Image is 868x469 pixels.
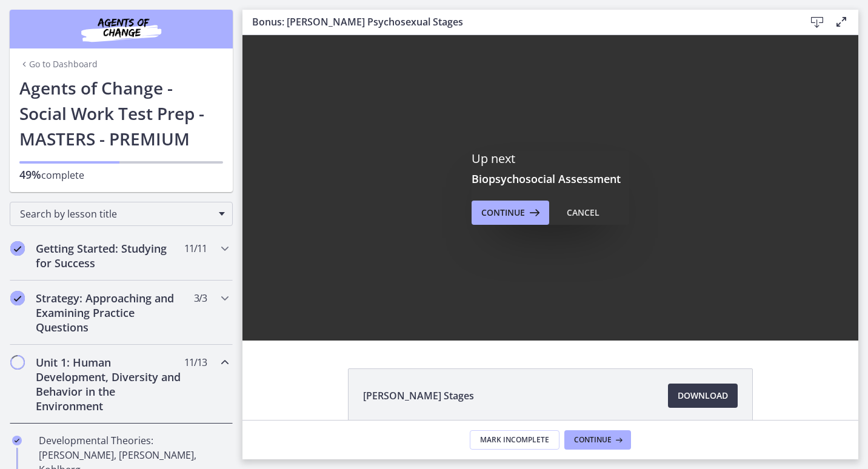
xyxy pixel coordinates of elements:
[19,167,41,182] span: 49%
[678,388,728,403] span: Download
[12,436,22,445] i: Completed
[194,291,207,305] span: 3 / 3
[19,167,223,182] p: complete
[10,291,25,305] i: Completed
[574,435,612,445] span: Continue
[10,202,233,226] div: Search by lesson title
[363,388,474,403] span: [PERSON_NAME] Stages
[472,151,629,167] p: Up next
[20,207,213,221] span: Search by lesson title
[36,291,184,334] h2: Strategy: Approaching and Examining Practice Questions
[472,201,549,225] button: Continue
[36,241,184,270] h2: Getting Started: Studying for Success
[36,355,184,413] h2: Unit 1: Human Development, Diversity and Behavior in the Environment
[19,75,223,151] h1: Agents of Change - Social Work Test Prep - MASTERS - PREMIUM
[557,201,609,225] button: Cancel
[564,430,631,450] button: Continue
[470,430,559,450] button: Mark Incomplete
[481,205,525,220] span: Continue
[19,58,98,70] a: Go to Dashboard
[10,241,25,256] i: Completed
[567,205,599,220] div: Cancel
[668,384,738,408] a: Download
[480,435,549,445] span: Mark Incomplete
[472,171,629,186] h3: Biopsychosocial Assessment
[184,241,207,256] span: 11 / 11
[48,15,194,44] img: Agents of Change Social Work Test Prep
[252,15,786,29] h3: Bonus: [PERSON_NAME] Psychosexual Stages
[184,355,207,370] span: 11 / 13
